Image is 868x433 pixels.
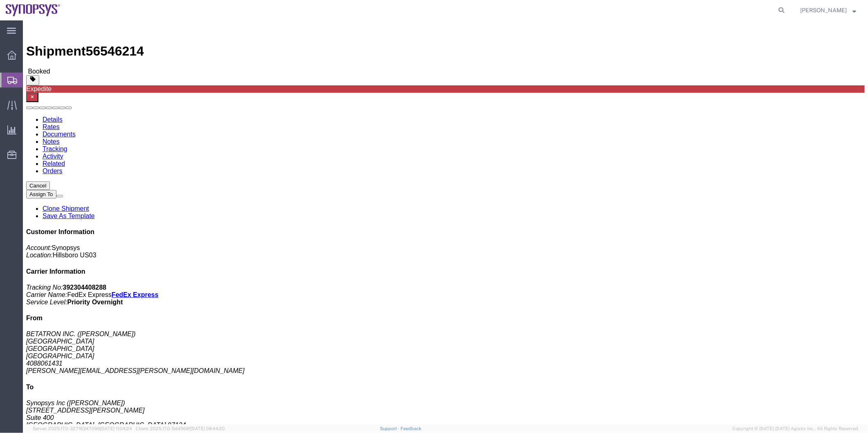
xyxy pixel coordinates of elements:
span: Kaelen O'Connor [800,6,847,15]
span: Server: 2025.17.0-327f6347098 [33,426,132,431]
img: logo [6,4,60,16]
button: [PERSON_NAME] [800,5,857,15]
span: [DATE] 11:04:24 [100,426,132,431]
span: [DATE] 08:44:20 [190,426,225,431]
a: Feedback [400,426,421,431]
a: Support [380,426,400,431]
iframe: FS Legacy Container [23,20,868,424]
span: Client: 2025.17.0-5dd568f [136,426,225,431]
span: Copyright © [DATE]-[DATE] Agistix Inc., All Rights Reserved [732,425,858,432]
